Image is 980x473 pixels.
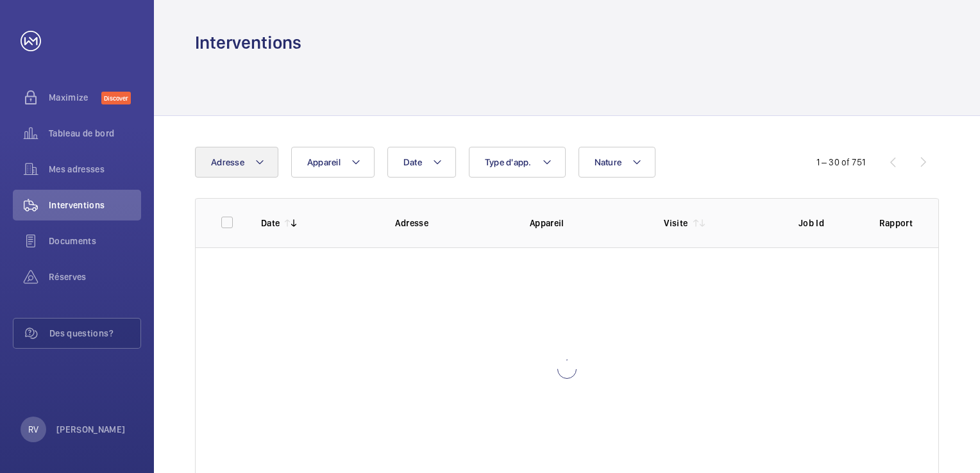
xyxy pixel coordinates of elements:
[469,147,566,178] button: Type d'app.
[101,92,131,104] span: Discover
[485,157,532,167] span: Type d'app.
[211,157,244,167] span: Adresse
[387,147,456,178] button: Date
[195,31,301,54] h1: Interventions
[261,217,280,229] p: Date
[664,217,688,229] p: Visite
[195,147,278,178] button: Adresse
[879,217,913,229] p: Rapport
[49,91,101,104] span: Maximize
[56,423,126,436] p: [PERSON_NAME]
[49,270,141,283] span: Réserves
[49,235,141,247] span: Documents
[816,156,865,169] div: 1 – 30 of 751
[49,127,141,140] span: Tableau de bord
[403,157,422,167] span: Date
[595,157,622,167] span: Nature
[530,217,643,229] p: Appareil
[28,423,38,436] p: RV
[395,217,509,229] p: Adresse
[49,199,141,212] span: Interventions
[291,147,375,178] button: Appareil
[798,217,859,229] p: Job Id
[49,327,140,340] span: Des questions?
[579,147,656,178] button: Nature
[49,163,141,176] span: Mes adresses
[307,157,341,167] span: Appareil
